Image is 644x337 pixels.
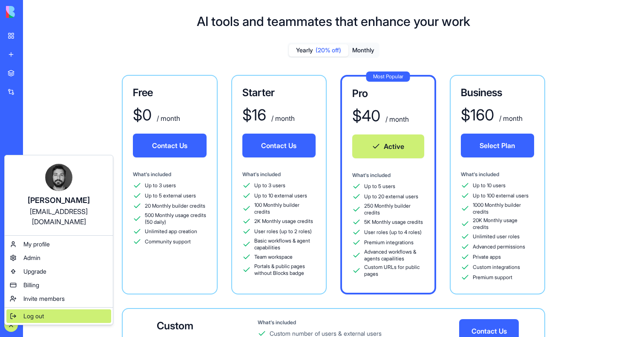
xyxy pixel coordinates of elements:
span: My profile [23,240,50,248]
span: Invite members [23,294,65,303]
a: Billing [6,278,111,292]
span: Billing [23,281,39,289]
a: My profile [6,237,111,251]
div: [PERSON_NAME] [13,194,104,206]
img: ACg8ocLgOF4bjOymJxKawdIdklYA68NjYQoKYxjRny7HkDiFQmphKnKP_Q=s96-c [45,164,72,191]
a: Admin [6,251,111,265]
a: Upgrade [6,265,111,278]
span: Upgrade [23,267,46,276]
a: [PERSON_NAME][EMAIL_ADDRESS][DOMAIN_NAME] [6,157,111,234]
span: Log out [23,312,44,320]
a: Invite members [6,292,111,306]
span: Admin [23,254,40,262]
div: [EMAIL_ADDRESS][DOMAIN_NAME] [13,206,104,227]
